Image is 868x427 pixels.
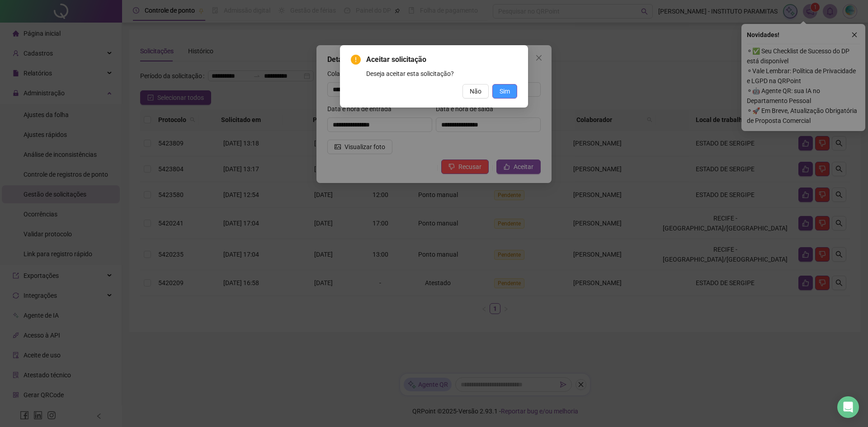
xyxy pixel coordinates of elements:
div: Open Intercom Messenger [837,396,859,418]
span: Não [470,86,481,96]
span: Sim [500,86,510,96]
div: Deseja aceitar esta solicitação? [366,69,517,79]
span: Aceitar solicitação [366,54,517,65]
button: Sim [492,84,517,99]
span: exclamation-circle [351,55,361,65]
button: Não [462,84,489,99]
